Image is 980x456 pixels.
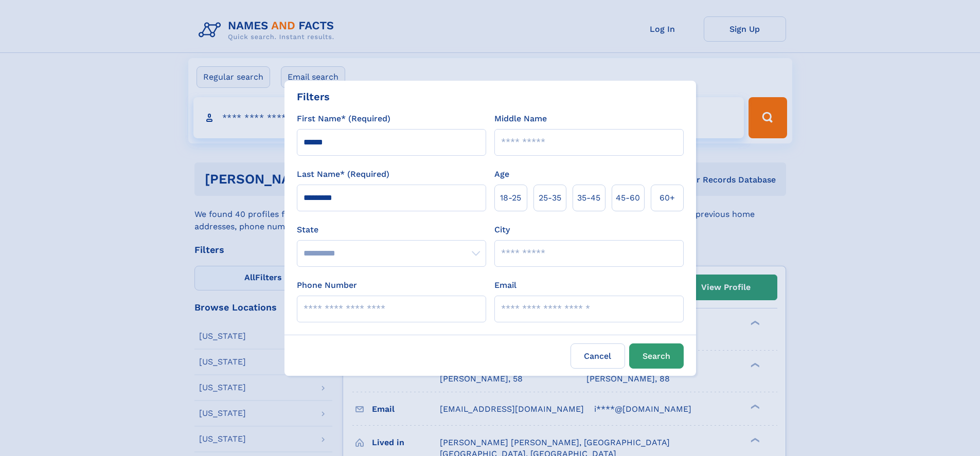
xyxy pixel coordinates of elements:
label: Email [494,279,516,291]
label: Last Name* (Required) [297,168,389,180]
label: Phone Number [297,279,357,291]
div: Filters [297,89,330,104]
span: 60+ [660,192,675,204]
label: First Name* (Required) [297,113,390,125]
span: 18‑25 [500,192,521,204]
span: 25‑35 [539,192,561,204]
label: City [494,224,510,236]
label: Middle Name [494,113,547,125]
label: Cancel [571,343,625,369]
span: 35‑45 [577,192,600,204]
label: State [297,224,486,236]
span: 45‑60 [616,192,640,204]
label: Age [494,168,509,180]
button: Search [629,343,684,369]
